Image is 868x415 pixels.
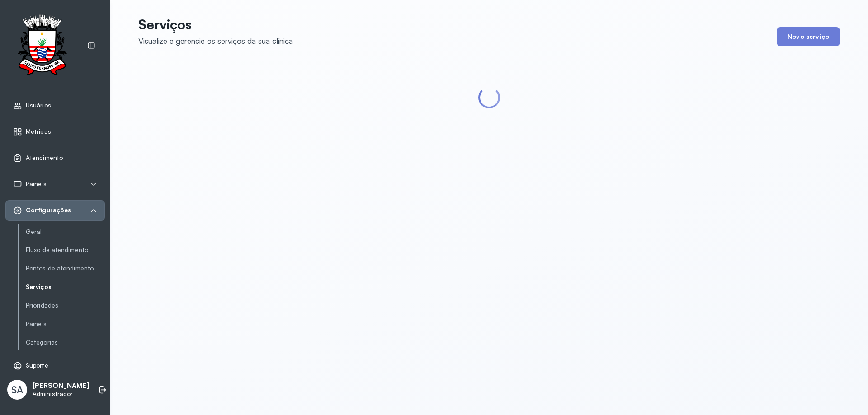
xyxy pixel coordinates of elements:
[26,265,105,272] a: Pontos de atendimento
[26,128,51,135] span: Métricas
[11,384,23,396] span: SA
[26,228,105,236] a: Geral
[26,283,105,291] a: Serviços
[26,206,71,214] span: Configurações
[26,320,105,328] a: Painéis
[26,263,105,274] a: Pontos de atendimento
[26,339,105,346] a: Categorias
[26,337,105,348] a: Categorias
[138,16,293,33] p: Serviços
[9,14,75,77] img: Logotipo do estabelecimento
[13,154,97,163] a: Atendimento
[33,382,89,390] p: [PERSON_NAME]
[26,302,105,309] a: Prioridades
[26,246,105,254] a: Fluxo de atendimento
[26,102,51,109] span: Usuários
[33,390,89,398] p: Administrador
[26,154,63,162] span: Atendimento
[13,127,97,136] a: Métricas
[26,318,105,330] a: Painéis
[13,101,97,110] a: Usuários
[26,180,47,188] span: Painéis
[26,226,105,238] a: Geral
[26,300,105,311] a: Prioridades
[777,27,840,46] button: Novo serviço
[26,281,105,293] a: Serviços
[26,244,105,256] a: Fluxo de atendimento
[26,362,48,369] span: Suporte
[138,36,293,46] div: Visualize e gerencie os serviços da sua clínica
